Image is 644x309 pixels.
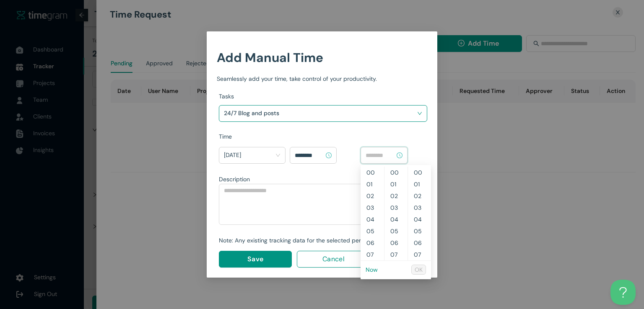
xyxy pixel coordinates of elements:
button: Save [219,251,292,268]
div: 00 [384,167,408,178]
div: 07 [361,249,384,260]
div: 02 [408,190,431,202]
div: 04 [361,214,384,225]
div: 06 [384,237,408,249]
div: Time [219,132,427,141]
div: 03 [408,202,431,214]
span: Cancel [322,254,345,264]
div: 02 [361,190,384,202]
div: Note: Any existing tracking data for the selected period will be overwritten [219,236,424,245]
div: 06 [361,237,384,249]
div: 00 [361,167,384,178]
div: 04 [384,214,408,225]
div: Seamlessly add your time, take control of your productivity. [217,74,427,83]
div: 03 [384,202,408,214]
div: 03 [361,202,384,214]
h1: 24/7 Blog and posts [224,107,322,119]
span: Today [224,149,280,162]
div: 05 [408,225,431,237]
div: 05 [384,225,408,237]
div: 04 [408,214,431,225]
iframe: Toggle Customer Support [610,280,636,305]
div: 06 [408,237,431,249]
div: Description [219,175,424,184]
div: 07 [408,249,431,260]
a: Now [366,266,378,273]
div: 05 [361,225,384,237]
div: 00 [408,167,431,178]
button: OK [411,265,426,275]
div: 02 [384,190,408,202]
span: Save [247,254,263,264]
div: 01 [408,178,431,190]
button: Cancel [297,251,370,268]
h1: Add Manual Time [217,48,427,67]
div: 07 [384,249,408,260]
div: Tasks [219,92,427,101]
div: 01 [384,178,408,190]
div: 01 [361,178,384,190]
